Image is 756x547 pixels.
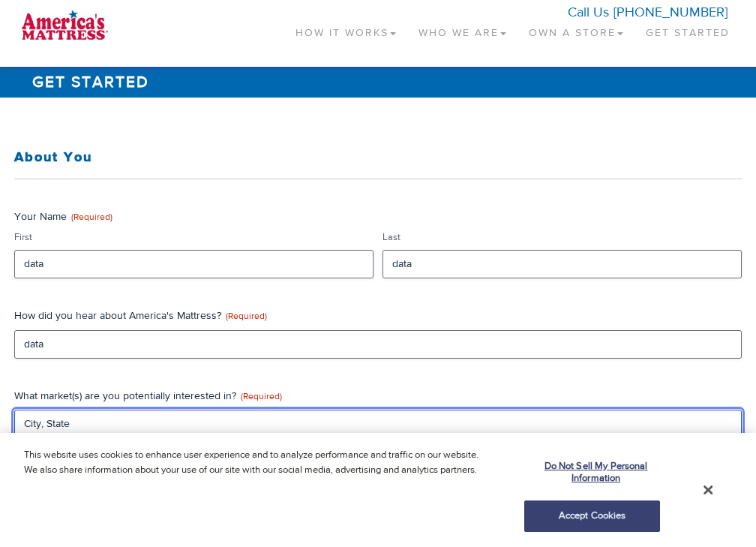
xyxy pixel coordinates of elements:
[568,4,609,21] span: Call Us
[24,448,494,477] p: This website uses cookies to enhance user experience and to analyze performance and traffic on ou...
[226,310,267,322] span: (Required)
[71,211,112,223] span: (Required)
[613,4,727,21] a: [PHONE_NUMBER]
[634,8,741,52] a: Get Started
[14,389,742,404] label: What market(s) are you potentially interested in?
[382,230,742,245] label: Last
[14,308,742,323] label: How did you hear about America's Mattress?
[14,230,373,245] label: First
[407,8,517,52] a: Who We Are
[14,209,112,224] legend: Your Name
[703,483,712,497] button: Close
[14,150,742,165] h3: About You
[284,8,407,52] a: How It Works
[524,500,660,532] button: Accept Cookies
[241,390,282,402] span: (Required)
[524,452,660,493] button: Do Not Sell My Personal Information
[25,67,730,98] h1: Get Started
[15,8,115,45] img: logo
[517,8,634,52] a: Own a Store
[14,410,742,438] input: City, State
